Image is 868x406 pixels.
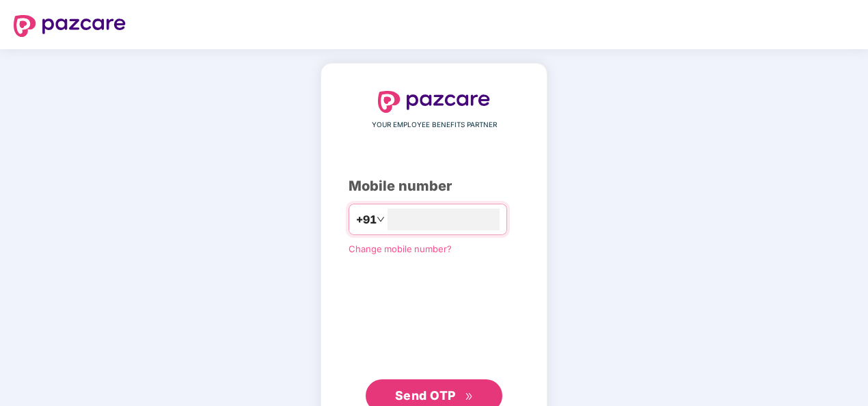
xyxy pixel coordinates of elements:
span: double-right [465,392,474,401]
span: YOUR EMPLOYEE BENEFITS PARTNER [372,120,497,131]
span: down [377,215,385,224]
span: +91 [356,211,377,228]
img: logo [14,15,126,37]
a: Change mobile number? [349,243,452,254]
img: logo [378,91,490,113]
span: Send OTP [395,388,456,403]
div: Mobile number [349,176,519,197]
